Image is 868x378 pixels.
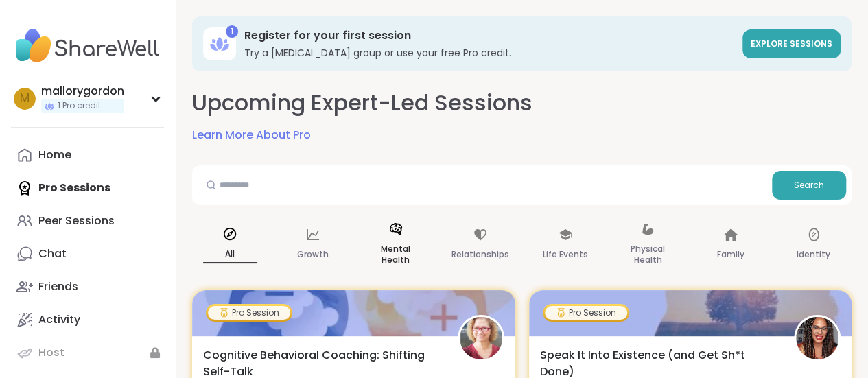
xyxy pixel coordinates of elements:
div: Host [38,345,64,360]
div: Activity [38,312,80,327]
span: Search [794,179,824,191]
p: Growth [297,246,329,263]
span: 1 Pro credit [58,100,101,112]
h2: Upcoming Expert-Led Sessions [192,88,532,119]
div: Pro Session [208,306,290,320]
img: Fausta [460,317,502,359]
a: Chat [11,237,164,270]
img: natashamnurse [796,317,838,359]
h3: Register for your first session [244,28,734,43]
button: Search [772,171,846,200]
div: Pro Session [545,306,627,320]
span: m [20,90,30,108]
div: mallorygordon [41,84,124,99]
a: Friends [11,270,164,303]
a: Activity [11,303,164,336]
a: Peer Sessions [11,204,164,237]
p: All [203,246,257,263]
p: Life Events [543,246,588,263]
p: Identity [797,246,830,263]
div: Friends [38,279,78,294]
div: Peer Sessions [38,213,115,228]
span: Explore sessions [751,38,832,49]
a: Host [11,336,164,369]
div: Home [38,147,71,163]
p: Relationships [451,246,509,263]
div: Chat [38,246,67,261]
p: Physical Health [621,241,675,268]
h3: Try a [MEDICAL_DATA] group or use your free Pro credit. [244,46,734,60]
p: Family [717,246,744,263]
div: 1 [226,25,238,38]
p: Mental Health [368,241,423,268]
a: Learn More About Pro [192,127,311,143]
a: Explore sessions [742,29,841,58]
a: Home [11,139,164,172]
img: ShareWell Nav Logo [11,22,164,70]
